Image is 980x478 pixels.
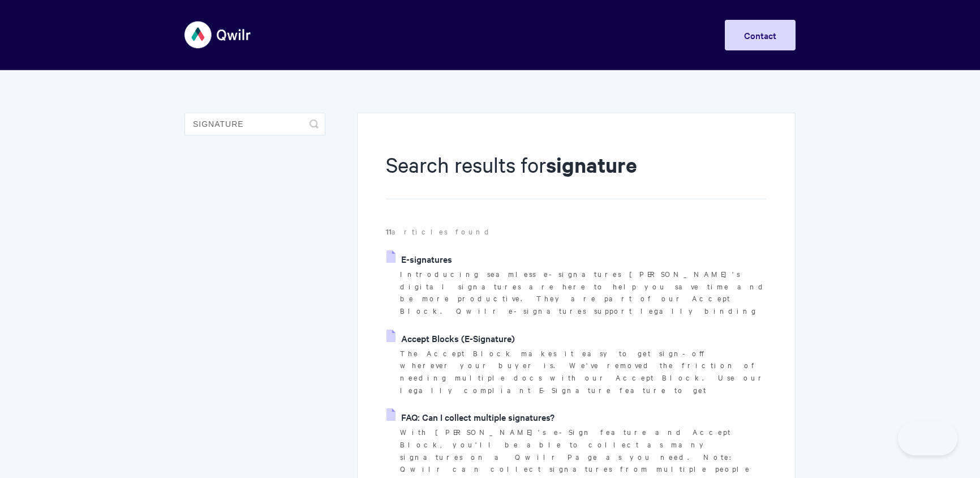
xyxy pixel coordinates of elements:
input: Search [184,113,325,135]
h1: Search results for [386,150,767,199]
p: articles found [386,225,767,238]
p: Introducing seamless e-signatures [PERSON_NAME]'s digital signatures are here to help you save ti... [400,268,767,317]
strong: signature [546,151,637,178]
a: FAQ: Can I collect multiple signatures? [386,408,555,425]
img: Qwilr Help Center [184,14,252,56]
strong: 11 [386,226,392,237]
iframe: Toggle Customer Support [898,421,957,455]
p: The Accept Block makes it easy to get sign-off wherever your buyer is. We've removed the friction... [400,347,767,396]
a: E-signatures [386,250,452,267]
a: Accept Blocks (E-Signature) [386,330,515,347]
a: Contact [725,20,796,50]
